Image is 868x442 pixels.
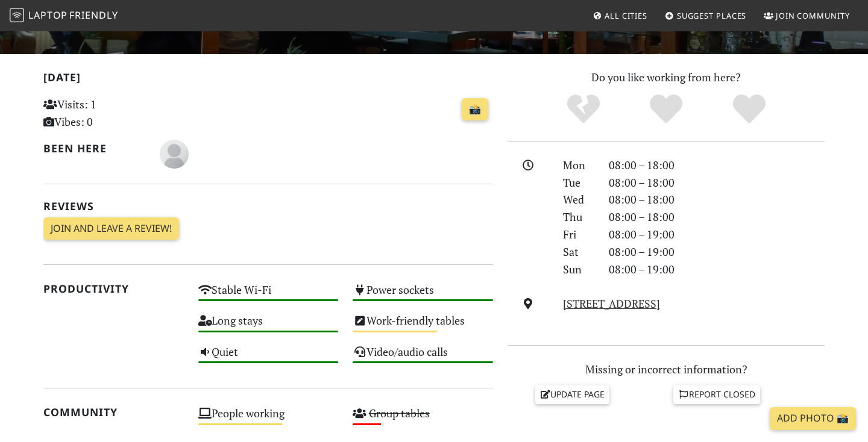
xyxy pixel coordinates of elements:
s: Group tables [369,406,430,420]
span: All Cities [605,10,647,21]
a: Report closed [673,385,760,403]
div: 08:00 – 19:00 [602,226,832,243]
div: Stable Wi-Fi [191,280,346,311]
img: blank-535327c66bd565773addf3077783bbfce4b00ec00e9fd257753287c682c7fa38.png [160,140,189,169]
a: Join Community [759,5,855,26]
div: 08:00 – 18:00 [602,157,832,174]
div: Work-friendly tables [345,311,500,341]
div: Sun [556,261,602,278]
h1: Broers [43,11,199,34]
div: Tue [556,174,602,191]
p: Visits: 1 Vibes: 0 [43,96,184,131]
a: Update page [535,385,610,403]
div: Power sockets [345,280,500,311]
div: People working [191,403,346,434]
div: Yes [624,93,708,126]
div: Thu [556,208,602,226]
div: Sat [556,243,602,261]
div: Long stays [191,311,346,341]
div: 08:00 – 18:00 [602,208,832,226]
span: Floor [160,146,189,160]
a: [STREET_ADDRESS] [563,296,660,311]
div: Definitely! [708,93,791,126]
h2: Reviews [43,200,493,213]
span: Join Community [776,10,850,21]
p: Missing or incorrect information? [508,361,825,378]
a: Suggest Places [660,5,752,26]
div: 08:00 – 19:00 [602,243,832,261]
a: 📸 [462,98,488,121]
a: All Cities [588,5,652,26]
div: 08:00 – 19:00 [602,261,832,278]
div: Video/audio calls [345,342,500,373]
div: Wed [556,191,602,208]
a: Join and leave a review! [43,217,179,240]
span: Laptop [28,8,68,22]
img: LaptopFriendly [10,8,24,22]
p: Do you like working from here? [508,69,825,86]
span: Friendly [69,8,118,22]
div: Fri [556,226,602,243]
div: 08:00 – 18:00 [602,191,832,208]
div: 08:00 – 18:00 [602,174,832,191]
span: Suggest Places [677,10,747,21]
div: No [542,93,625,126]
div: Quiet [191,342,346,373]
a: LaptopFriendly LaptopFriendly [10,5,118,26]
div: Mon [556,157,602,174]
h2: Been here [43,142,145,155]
h2: Community [43,406,184,419]
h2: [DATE] [43,71,493,89]
h2: Productivity [43,282,184,295]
